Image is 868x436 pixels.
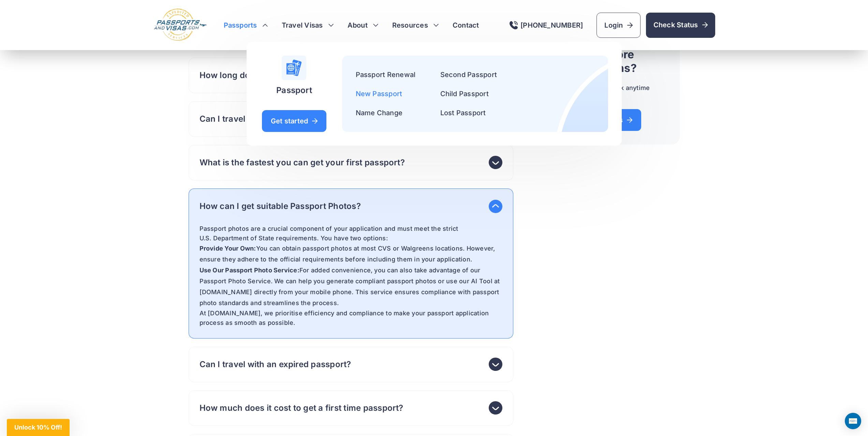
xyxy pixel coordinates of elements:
[440,90,489,98] a: Child Passport
[200,71,404,80] h4: How long does it take to receive my new passport?
[262,110,327,132] a: Get started
[200,265,502,309] li: For added convenience, you can also take advantage of our Passport Photo Service. We can help you...
[200,403,403,413] h4: How much does it cost to get a first time passport?
[604,20,632,30] span: Login
[200,234,502,243] p: U.S. Department of State requirements. You have two options:
[200,224,502,234] p: Passport photos are a crucial component of your application and must meet the strict
[153,8,207,42] img: Logo
[348,20,368,30] a: About
[200,201,361,211] h4: How can I get suitable Passport Photos?
[200,360,351,369] h4: Can I travel with an expired passport?
[271,118,318,124] span: Get started
[200,243,502,265] li: You can obtain passport photos at most CVS or Walgreens locations. However, ensure they adhere to...
[356,109,403,117] a: Name Change
[392,20,439,30] h3: Resources
[510,21,583,29] a: [PHONE_NUMBER]
[845,413,861,429] div: Open Intercom Messenger
[440,71,497,79] a: Second Passport
[282,20,334,30] h3: Travel Visas
[224,20,268,30] h3: Passports
[356,90,402,98] a: New Passport
[14,424,62,431] span: Unlock 10% Off!
[597,13,640,38] a: Login
[356,71,416,79] a: Passport Renewal
[200,309,502,328] p: At [DOMAIN_NAME], we prioritise efficiency and compliance to make your passport application proce...
[200,267,299,274] strong: Use Our Passport Photo Service:
[7,419,70,436] div: Unlock 10% Off!
[200,158,405,167] h4: What is the fastest you can get your first passport?
[646,13,715,38] a: Check Status
[440,109,486,117] a: Lost Passport
[200,245,256,252] strong: Provide Your Own:
[453,20,479,30] a: Contact
[276,86,312,95] h4: Passport
[200,114,472,124] h4: Can I travel outside [GEOGRAPHIC_DATA] with just a passport card?
[653,20,708,30] span: Check Status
